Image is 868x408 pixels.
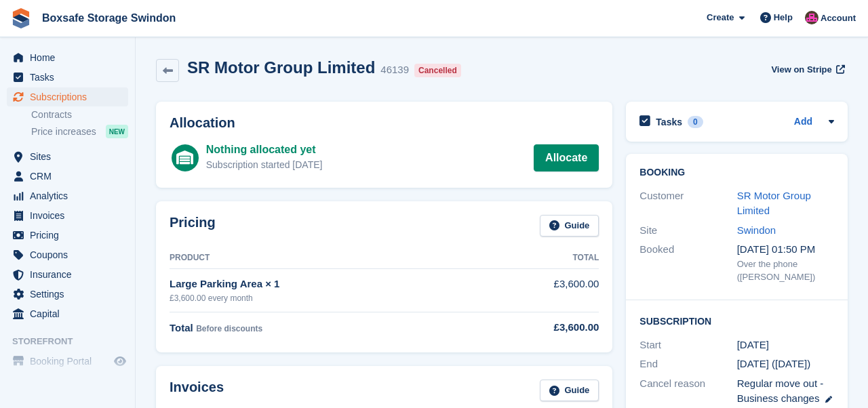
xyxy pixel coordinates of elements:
[30,87,111,106] span: Subscriptions
[639,242,736,284] div: Booked
[639,188,736,219] div: Customer
[7,245,128,264] a: menu
[474,247,599,269] th: Total
[30,186,111,205] span: Analytics
[639,223,736,239] div: Site
[30,167,111,186] span: CRM
[170,115,599,131] h2: Allocation
[737,378,824,405] span: Regular move out - Business changes
[380,62,409,78] div: 46139
[7,167,128,186] a: menu
[771,63,831,77] span: View on Stripe
[737,224,776,236] a: Swindon
[534,144,599,171] a: Allocate
[7,48,128,67] a: menu
[170,380,224,402] h2: Invoices
[187,58,375,77] h2: SR Motor Group Limited
[7,352,128,371] a: menu
[7,265,128,284] a: menu
[639,376,736,407] div: Cancel reason
[540,380,599,402] a: Guide
[474,269,599,312] td: £3,600.00
[821,12,856,25] span: Account
[7,304,128,323] a: menu
[30,352,111,371] span: Booking Portal
[7,147,128,166] a: menu
[170,322,193,333] span: Total
[30,48,111,67] span: Home
[170,292,474,304] div: £3,600.00 every month
[639,356,736,372] div: End
[737,190,811,217] a: SR Motor Group Limited
[206,142,323,158] div: Nothing allocated yet
[31,108,128,121] a: Contracts
[31,124,128,139] a: Price increases NEW
[737,358,811,369] span: [DATE] ([DATE])
[774,11,793,24] span: Help
[7,87,128,106] a: menu
[805,11,818,24] img: Philip Matthews
[639,167,834,178] h2: Booking
[737,242,834,258] div: [DATE] 01:50 PM
[206,158,323,172] div: Subscription started [DATE]
[112,353,128,369] a: Preview store
[7,68,128,87] a: menu
[170,215,216,237] h2: Pricing
[37,7,181,29] a: Boxsafe Storage Swindon
[30,206,111,225] span: Invoices
[170,277,474,292] div: Large Parking Area × 1
[30,147,111,166] span: Sites
[7,206,128,225] a: menu
[30,285,111,304] span: Settings
[30,245,111,264] span: Coupons
[639,314,834,327] h2: Subscription
[30,68,111,87] span: Tasks
[766,58,848,81] a: View on Stripe
[170,247,474,269] th: Product
[30,226,111,245] span: Pricing
[540,215,599,237] a: Guide
[7,226,128,245] a: menu
[737,258,834,284] div: Over the phone ([PERSON_NAME])
[31,125,96,138] span: Price increases
[414,64,461,77] div: Cancelled
[7,285,128,304] a: menu
[707,11,734,24] span: Create
[30,304,111,323] span: Capital
[30,265,111,284] span: Insurance
[106,125,128,138] div: NEW
[639,338,736,353] div: Start
[196,324,262,333] span: Before discounts
[12,335,135,348] span: Storefront
[688,116,703,128] div: 0
[11,8,31,28] img: stora-icon-8386f47178a22dfd0bd8f6a31ec36ba5ce8667c1dd55bd0f319d3a0aa187defe.svg
[737,338,769,353] time: 2024-07-18 00:00:00 UTC
[794,115,812,130] a: Add
[7,186,128,205] a: menu
[656,116,682,128] h2: Tasks
[474,320,599,335] div: £3,600.00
